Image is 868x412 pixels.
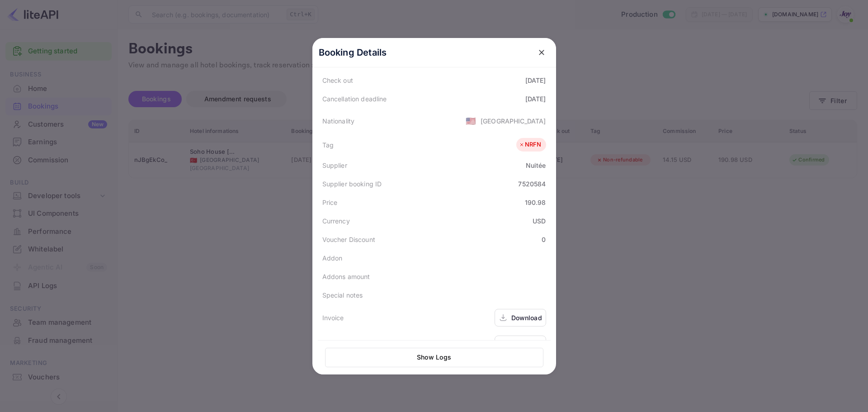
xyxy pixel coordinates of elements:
div: Supplier [322,161,347,170]
div: Addons amount [322,272,370,281]
div: Nuitée [526,161,546,170]
div: [DATE] [525,94,546,104]
div: Currency [322,216,350,226]
div: Supplier booking ID [322,179,382,189]
button: close [533,44,550,61]
div: Special notes [322,290,363,300]
span: United States [466,113,476,129]
div: 7520584 [518,179,546,189]
div: USD [533,216,546,226]
div: [DATE] [525,76,546,85]
p: Booking Details [319,46,387,59]
div: Voucher Discount [322,235,375,244]
div: 0 [542,235,546,244]
div: Addon [322,253,343,263]
button: Show Logs [325,348,543,367]
div: Invoice [322,313,344,322]
div: Download [511,313,542,322]
div: NRFN [519,140,542,149]
div: 190.98 [525,198,546,207]
div: Cancellation deadline [322,94,387,104]
div: Tag [322,140,334,150]
div: Price [322,198,338,207]
div: Check out [322,76,353,85]
div: Nationality [322,116,355,126]
div: [GEOGRAPHIC_DATA] [481,116,546,126]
